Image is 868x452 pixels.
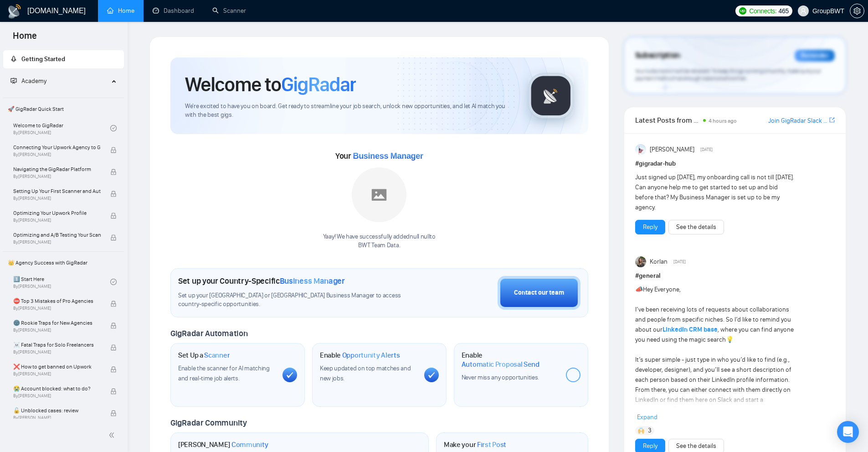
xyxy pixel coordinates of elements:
[185,102,514,119] span: We're excited to have you on board. Get ready to streamline your job search, unlock new opportuni...
[13,384,101,393] span: 😭 Account blocked: what to do?
[13,196,101,201] span: By [PERSON_NAME]
[110,125,117,131] span: check-circle
[13,340,101,349] span: ☠️ Fatal Traps for Solo Freelancers
[13,165,101,174] span: Navigating the GigRadar Platform
[13,327,101,333] span: By [PERSON_NAME]
[635,144,646,155] img: Anisuzzaman Khan
[13,230,101,239] span: Optimizing and A/B Testing Your Scanner for Better Results
[498,276,580,310] button: Contact our team
[13,406,101,415] span: 🔓 Unblocked cases: review
[110,388,117,395] span: lock
[110,213,117,219] span: lock
[635,114,700,126] span: Latest Posts from the GigRadar Community
[13,296,101,306] span: ⛔ Top 3 Mistakes of Pro Agencies
[110,147,117,153] span: lock
[650,257,668,267] span: Korlan
[837,421,859,443] div: Open Intercom Messenger
[635,172,795,213] div: Just signed up [DATE], my onboarding call is not till [DATE]. Can anyone help me to get started t...
[4,100,123,118] span: 🚀 GigRadar Quick Start
[170,328,247,338] span: GigRadar Automation
[749,6,776,16] span: Connects:
[477,440,506,449] span: First Post
[739,7,746,15] img: upwork-logo.png
[280,276,345,286] span: Business Manager
[13,371,101,377] span: By [PERSON_NAME]
[178,364,270,382] span: Enable the scanner for AI matching and real-time job alerts.
[462,360,539,369] span: Automatic Proposal Send
[323,233,436,250] div: Yaay! We have successfully added null null to
[13,143,101,152] span: Connecting Your Upwork Agency to GigRadar
[110,234,117,241] span: lock
[21,77,46,85] span: Academy
[320,364,411,382] span: Keep updated on top matches and new jobs.
[352,167,406,222] img: placeholder.png
[108,431,118,440] span: double-left
[829,116,835,125] a: export
[13,208,101,218] span: Optimizing Your Upwork Profile
[663,326,718,333] a: LinkedIn CRM base
[643,222,657,232] a: Reply
[637,413,657,421] span: Expand
[335,151,423,161] span: Your
[10,77,46,85] span: Academy
[13,187,101,196] span: Setting Up Your First Scanner and Auto-Bidder
[13,349,101,355] span: By [PERSON_NAME]
[342,351,400,360] span: Opportunity Alerts
[650,145,694,155] span: [PERSON_NAME]
[110,169,117,175] span: lock
[726,336,734,343] span: 💡
[13,272,110,292] a: 1️⃣ Start HereBy[PERSON_NAME]
[110,191,117,197] span: lock
[212,7,246,15] a: searchScanner
[850,7,864,15] a: setting
[170,418,247,428] span: GigRadar Community
[635,68,821,82] span: Your subscription will be renewed. To keep things running smoothly, make sure your payment method...
[638,427,644,434] img: 🙌
[13,362,101,371] span: ❌ How to get banned on Upwork
[13,174,101,179] span: By [PERSON_NAME]
[178,351,230,360] h1: Set Up a
[153,7,194,15] a: dashboardDashboard
[110,410,117,416] span: lock
[635,159,835,169] h1: # gigradar-hub
[4,254,123,272] span: 👑 Agency Success with GigRadar
[635,256,646,267] img: Korlan
[800,8,806,14] span: user
[110,322,117,329] span: lock
[13,239,101,245] span: By [PERSON_NAME]
[779,6,789,16] span: 465
[10,78,17,84] span: fund-projection-screen
[850,4,864,18] button: setting
[768,116,827,126] a: Join GigRadar Slack Community
[676,222,716,232] a: See the details
[795,50,835,62] div: Reminder
[110,301,117,307] span: lock
[676,441,716,451] a: See the details
[13,152,101,157] span: By [PERSON_NAME]
[444,440,506,449] h1: Make your
[281,72,356,97] span: GigRadar
[709,118,737,124] span: 4 hours ago
[110,279,117,285] span: check-circle
[178,276,345,286] h1: Set up your Country-Specific
[107,7,134,15] a: homeHome
[185,72,356,97] h1: Welcome to
[10,56,17,62] span: rocket
[700,145,713,154] span: [DATE]
[178,440,268,449] h1: [PERSON_NAME]
[462,374,539,381] span: Never miss any opportunities.
[3,50,124,68] li: Getting Started
[514,288,564,298] div: Contact our team
[21,55,65,63] span: Getting Started
[643,441,657,451] a: Reply
[635,271,835,281] h1: # general
[323,241,436,250] p: BWT Team Data .
[671,406,679,414] span: 🙂
[320,351,400,360] h1: Enable
[5,29,44,48] span: Home
[13,218,101,223] span: By [PERSON_NAME]
[648,426,652,435] span: 3
[178,291,420,309] span: Set up your [GEOGRAPHIC_DATA] or [GEOGRAPHIC_DATA] Business Manager to access country-specific op...
[528,73,574,119] img: gigradar-logo.png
